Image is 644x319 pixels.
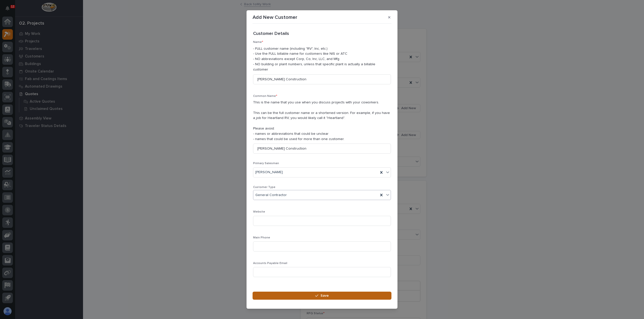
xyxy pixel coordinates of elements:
span: Common Name [253,95,277,98]
button: Save [253,292,391,300]
span: Main Phone [253,236,270,239]
span: Customer Type [253,186,275,189]
span: Name [253,41,263,44]
span: General Contractor [255,193,287,198]
span: Save [320,293,329,298]
p: Add New Customer [253,14,297,20]
p: This is the name that you use when you discuss projects with your coworkers. This can be the full... [253,100,391,142]
span: [PERSON_NAME] [255,170,283,175]
span: Website [253,210,265,213]
p: - FULL customer name (including "RV", Inc, etc.) - Use the FULL billable name for customers like ... [253,46,391,72]
h2: Customer Details [253,31,289,37]
span: Primary Salesman [253,162,279,165]
span: Accounts Payable Email [253,262,287,265]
